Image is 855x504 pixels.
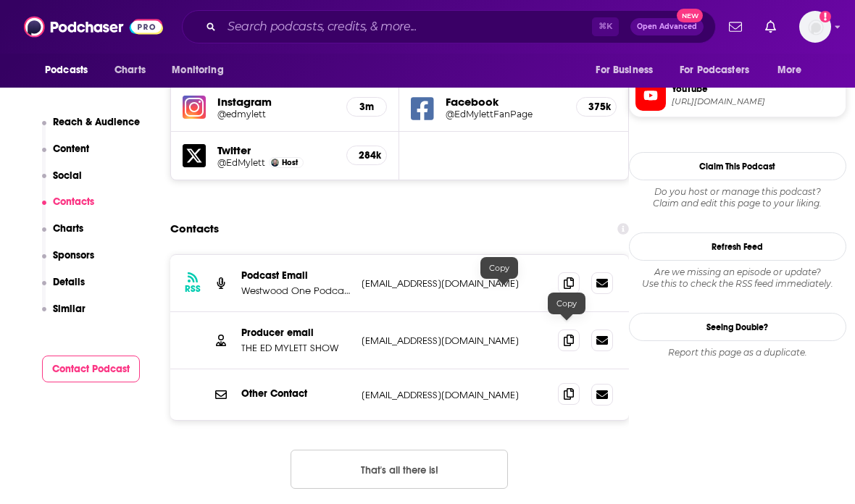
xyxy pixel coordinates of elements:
[480,257,518,279] div: Copy
[670,56,770,84] button: open menu
[629,152,846,180] button: Claim This Podcast
[183,96,206,119] img: iconImage
[767,56,820,84] button: open menu
[241,342,350,354] p: THE ED MYLETT SHOW
[241,285,350,297] p: Westwood One Podcasts
[114,60,146,80] span: Charts
[446,95,564,109] h5: Facebook
[629,347,846,358] div: Report this page as a duplicate.
[359,101,375,113] h5: 3m
[241,269,350,282] p: Podcast Email
[53,143,89,155] p: Content
[35,56,107,84] button: open menu
[241,327,350,339] p: Producer email
[241,387,350,400] p: Other Contact
[42,249,95,276] button: Sponsors
[799,11,831,43] img: User Profile
[42,222,84,249] button: Charts
[172,60,223,80] span: Monitoring
[672,96,840,107] span: https://www.youtube.com/@EdMylettShow
[53,196,94,208] p: Contacts
[53,116,140,128] p: Reach & Audience
[42,196,95,222] button: Contacts
[629,313,846,341] a: Seeing Double?
[42,116,141,143] button: Reach & Audience
[24,13,163,41] img: Podchaser - Follow, Share and Rate Podcasts
[282,158,298,167] span: Host
[680,60,749,80] span: For Podcasters
[819,11,831,22] svg: Add a profile image
[723,14,748,39] a: Show notifications dropdown
[222,15,592,38] input: Search podcasts, credits, & more...
[105,56,154,84] a: Charts
[185,283,201,295] h3: RSS
[630,18,704,35] button: Open AdvancedNew
[53,249,94,261] p: Sponsors
[182,10,716,43] div: Search podcasts, credits, & more...
[42,303,86,329] button: Similar
[672,83,840,96] span: YouTube
[42,356,141,382] button: Contact Podcast
[588,101,604,113] h5: 375k
[799,11,831,43] span: Logged in as cduhigg
[585,56,671,84] button: open menu
[42,276,85,303] button: Details
[53,222,83,235] p: Charts
[291,450,508,489] button: Nothing here.
[53,303,85,315] p: Similar
[217,109,335,119] a: @edmylett
[629,266,846,290] div: Are we missing an episode or update? Use this to check the RSS feed immediately.
[629,186,846,209] div: Claim and edit this page to your liking.
[637,23,697,30] span: Open Advanced
[162,56,242,84] button: open menu
[677,9,703,22] span: New
[217,157,265,168] a: @EdMylett
[548,293,585,314] div: Copy
[629,186,846,198] span: Do you host or manage this podcast?
[217,95,335,109] h5: Instagram
[635,80,840,111] a: YouTube[URL][DOMAIN_NAME]
[170,215,219,243] h2: Contacts
[592,17,619,36] span: ⌘ K
[42,169,83,196] button: Social
[596,60,653,80] span: For Business
[217,143,335,157] h5: Twitter
[359,149,375,161] h5: 284k
[777,60,802,80] span: More
[53,276,85,288] p: Details
[759,14,782,39] a: Show notifications dropdown
[629,232,846,261] button: Refresh Feed
[271,159,279,167] img: Ed Mylett
[799,11,831,43] button: Show profile menu
[45,60,88,80] span: Podcasts
[446,109,564,119] a: @EdMylettFanPage
[42,143,90,169] button: Content
[53,169,82,182] p: Social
